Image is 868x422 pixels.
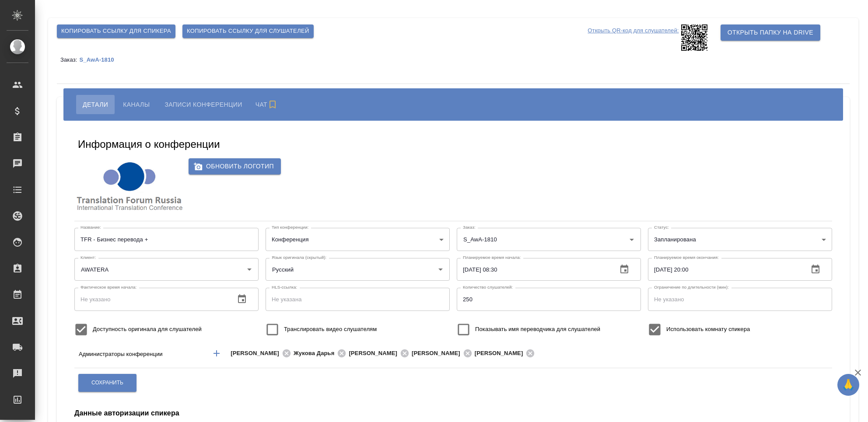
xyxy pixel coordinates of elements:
[79,350,203,359] p: Администраторы конференции
[182,24,314,38] button: Копировать ссылку для слушателей
[189,158,281,174] label: Обновить логотип
[837,374,859,396] button: 🙏
[267,99,278,110] svg: Подписаться
[475,348,538,359] div: [PERSON_NAME]
[760,352,762,354] button: Open
[74,288,228,310] input: Не указано
[648,258,801,281] input: Не указано
[349,349,402,358] span: [PERSON_NAME]
[266,288,450,310] input: Не указана
[74,408,179,419] h4: Данные авторизации спикера
[588,24,679,51] p: Открыть QR-код для слушателей:
[123,99,150,110] span: Каналы
[475,325,600,334] span: Показывать имя переводчика для слушателей
[74,158,184,214] img: 68920c87d8c047746b45fd12.png
[294,348,349,359] div: Жукова Дарья
[60,56,79,63] p: Заказ:
[164,99,242,110] span: Записи конференции
[648,288,832,310] input: Не указано
[412,348,475,359] div: [PERSON_NAME]
[457,258,610,281] input: Не указано
[79,56,120,63] p: S_AwA-1810
[243,263,255,276] button: Open
[626,234,638,246] button: Open
[78,374,136,392] button: Сохранить
[74,228,259,251] input: Не указан
[457,288,641,310] input: Не указано
[91,379,123,387] span: Сохранить
[728,27,813,38] span: Открыть папку на Drive
[294,349,339,358] span: Жукова Дарья
[57,24,175,38] button: Копировать ссылку для спикера
[231,349,284,358] span: [PERSON_NAME]
[93,325,202,334] span: Доступность оригинала для слушателей
[266,228,450,251] div: Конференция
[206,343,227,364] button: Добавить менеджера
[187,26,309,36] span: Копировать ссылку для слушателей
[841,376,856,394] span: 🙏
[255,99,280,110] span: Чат
[284,325,377,334] span: Транслировать видео слушателям
[349,348,412,359] div: [PERSON_NAME]
[475,349,528,358] span: [PERSON_NAME]
[666,325,750,334] span: Использовать комнату спикера
[231,348,294,359] div: [PERSON_NAME]
[721,24,820,41] button: Открыть папку на Drive
[61,26,171,36] span: Копировать ссылку для спикера
[412,349,465,358] span: [PERSON_NAME]
[434,263,447,276] button: Open
[83,99,108,110] span: Детали
[196,161,274,172] span: Обновить логотип
[648,228,832,251] div: Запланирована
[79,56,120,63] a: S_AwA-1810
[78,137,220,151] h5: Информация о конференции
